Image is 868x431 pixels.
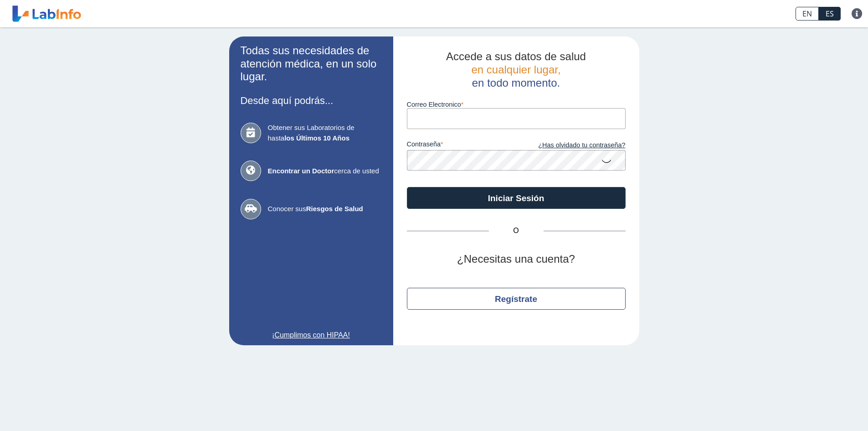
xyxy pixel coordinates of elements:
[241,330,382,341] a: ¡Cumplimos con HIPAA!
[241,95,382,106] h3: Desde aquí podrás...
[471,63,560,76] span: en cualquier lugar,
[516,140,626,151] a: ¿Has olvidado tu contraseña?
[268,166,382,177] span: cerca de usted
[407,140,516,151] label: contraseña
[489,225,544,236] span: O
[407,187,626,209] button: Iniciar Sesión
[796,7,819,21] a: EN
[472,77,560,89] span: en todo momento.
[268,167,334,175] b: Encontrar un Doctor
[284,134,349,142] b: los Últimos 10 Años
[819,7,841,21] a: ES
[241,44,382,83] h2: Todas sus necesidades de atención médica, en un solo lugar.
[407,101,626,108] label: Correo Electronico
[407,288,626,310] button: Regístrate
[407,253,626,266] h2: ¿Necesitas una cuenta?
[446,50,586,62] span: Accede a sus datos de salud
[268,123,382,143] span: Obtener sus Laboratorios de hasta
[268,204,382,214] span: Conocer sus
[306,205,363,213] b: Riesgos de Salud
